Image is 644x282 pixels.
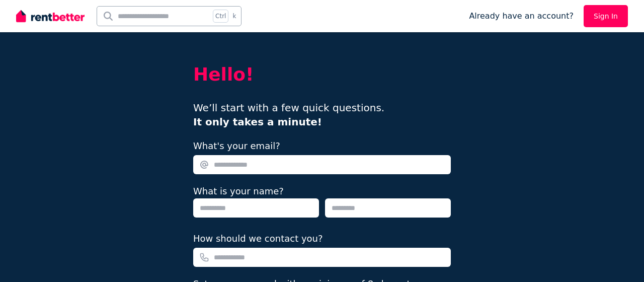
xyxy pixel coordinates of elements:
[16,9,85,24] img: RentBetter
[584,5,628,27] a: Sign In
[193,64,451,85] h2: Hello!
[193,116,322,128] b: It only takes a minute!
[232,12,236,20] span: k
[193,186,284,196] label: What is your name?
[193,139,280,153] label: What's your email?
[193,102,384,128] span: We’ll start with a few quick questions.
[193,232,323,246] label: How should we contact you?
[213,10,228,23] span: Ctrl
[469,10,574,22] span: Already have an account?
